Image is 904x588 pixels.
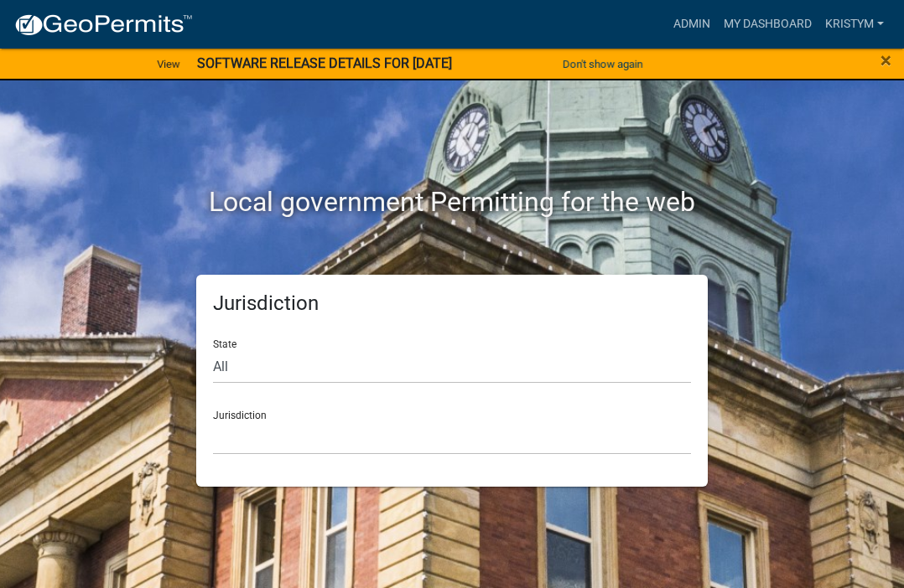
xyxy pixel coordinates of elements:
a: Admin [667,8,717,40]
h2: Local government Permitting for the web [62,186,842,218]
button: Don't show again [556,50,650,78]
a: KristyM [818,8,891,40]
button: Close [881,50,891,70]
span: × [881,49,891,72]
strong: SOFTWARE RELEASE DETAILS FOR [DATE] [197,55,452,71]
a: My Dashboard [717,8,818,40]
a: View [150,50,187,78]
h5: Jurisdiction [213,291,691,316]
